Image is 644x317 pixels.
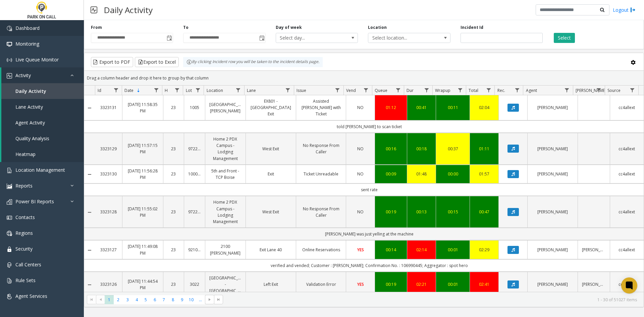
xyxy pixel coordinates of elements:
label: Location [368,24,387,31]
a: Lane Activity [1,99,84,115]
span: YES [357,281,364,287]
a: 00:01 [440,281,466,287]
td: [PERSON_NAME] was just yelling at the machine [95,228,644,240]
a: 3323128 [99,209,118,215]
span: Activity [15,72,31,78]
img: 'icon' [7,199,12,205]
span: Page 4 [132,295,141,304]
a: 3323126 [99,281,118,287]
a: Source Filter Menu [628,86,637,95]
img: 'icon' [7,278,12,283]
span: Page 3 [123,295,132,304]
span: Call Centers [15,261,41,268]
a: Assisted [PERSON_NAME] with Ticket [300,98,342,117]
a: 01:12 [379,104,403,111]
a: [PERSON_NAME] [532,247,574,253]
div: 00:16 [379,146,403,152]
img: 'icon' [7,42,12,47]
a: [GEOGRAPHIC_DATA] - [GEOGRAPHIC_DATA] [209,275,241,294]
span: Queue [375,88,387,93]
span: Select day... [276,33,341,43]
span: Contacts [15,214,35,220]
a: Agent Activity [1,115,84,130]
a: Heatmap [1,146,84,162]
img: 'icon' [7,57,12,63]
span: Go to the last page [214,295,223,304]
a: [PERSON_NAME] [532,104,574,111]
a: Lot Filter Menu [193,86,202,95]
img: 'icon' [7,215,12,220]
span: Lot [186,88,192,93]
a: 02:21 [411,281,432,287]
a: 00:18 [411,146,432,152]
span: Page 9 [177,295,186,304]
span: Page 2 [114,295,123,304]
a: 100001 [188,171,201,177]
a: 00:00 [440,171,466,177]
a: Vend Filter Menu [362,86,371,95]
div: 00:47 [474,209,494,215]
span: Dur [407,88,414,93]
div: 02:29 [474,247,494,253]
span: Page 7 [159,295,168,304]
a: 00:01 [440,247,466,253]
span: Vend [346,88,356,93]
a: [PERSON_NAME] [582,281,606,287]
img: 'icon' [7,183,12,189]
button: Export to Excel [135,57,179,67]
span: Monitoring [15,41,39,47]
a: Issue Filter Menu [333,86,342,95]
div: 01:11 [474,146,494,152]
a: 02:04 [474,104,494,111]
a: 972200 [188,146,201,152]
a: 1005 [188,104,201,111]
span: Issue [297,88,306,93]
span: Live Queue Monitor [15,56,59,63]
span: NO [357,146,364,152]
img: 'icon' [7,294,12,299]
span: Agent Services [15,293,47,299]
a: cc4allext [614,281,640,287]
a: No Response From Caller [300,206,342,218]
a: Dur Filter Menu [422,86,431,95]
img: 'icon' [7,73,12,78]
a: H Filter Menu [172,86,181,95]
a: Rec. Filter Menu [513,86,522,95]
a: Exit Lane 40 [250,247,292,253]
span: YES [357,247,364,253]
a: Agent Filter Menu [562,86,572,95]
a: YES [350,247,371,253]
a: cc4allext [614,209,640,215]
a: [DATE] 11:58:35 PM [126,101,159,114]
a: 3323129 [99,146,118,152]
a: 00:11 [440,104,466,111]
div: 00:19 [379,281,403,287]
a: 23 [167,171,180,177]
a: [DATE] 11:56:28 PM [126,168,159,180]
a: 23 [167,281,180,287]
a: 00:15 [440,209,466,215]
a: 00:41 [411,104,432,111]
a: Queue Filter Menu [393,86,402,95]
img: 'icon' [7,262,12,268]
a: 01:57 [474,171,494,177]
a: [PERSON_NAME] [532,281,574,287]
div: 02:14 [411,247,432,253]
span: Agent Activity [15,119,45,126]
a: 00:37 [440,146,466,152]
td: verified and vended; Customer : [PERSON_NAME]; Confirmation No. : 106990445; Aggregator : spot hero [95,259,644,272]
span: Go to the last page [216,297,221,302]
a: 3323127 [99,247,118,253]
div: 00:19 [379,209,403,215]
a: Activity [1,67,84,83]
a: 972200 [188,209,201,215]
span: [PERSON_NAME] [576,88,606,93]
span: Quality Analysis [15,135,49,142]
a: Online Reservations [300,247,342,253]
label: From [91,24,102,31]
span: Reports [15,182,33,189]
a: 00:13 [411,209,432,215]
img: infoIcon.svg [186,59,192,65]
